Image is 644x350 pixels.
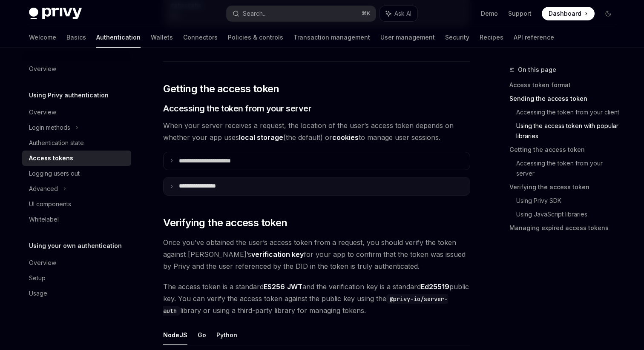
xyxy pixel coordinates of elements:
[29,241,122,251] h5: Using your own authentication
[601,7,615,20] button: Toggle dark mode
[22,270,131,286] a: Setup
[163,236,470,272] span: Once you’ve obtained the user’s access token from a request, you should verify the token against ...
[29,107,56,117] div: Overview
[509,143,622,157] a: Getting the access token
[163,281,470,316] span: The access token is a standard and the verification key is a standard public key. You can verify ...
[509,180,622,194] a: Verifying the access token
[163,120,470,143] span: When your server receives a request, the location of the user’s access token depends on whether y...
[29,258,56,268] div: Overview
[22,105,131,120] a: Overview
[518,65,556,75] span: On this page
[516,105,622,119] a: Accessing the token from your client
[163,294,448,316] code: @privy-io/server-auth
[29,90,109,100] h5: Using Privy authentication
[22,61,131,77] a: Overview
[29,214,59,225] div: Whitelabel
[480,27,503,48] a: Recipes
[394,9,411,18] span: Ask AI
[514,27,554,48] a: API reference
[516,119,622,143] a: Using the access token with popular libraries
[163,216,287,230] span: Verifying the access token
[66,27,86,48] a: Basics
[22,286,131,301] a: Usage
[163,325,187,345] button: NodeJS
[22,135,131,151] a: Authentication state
[29,184,58,194] div: Advanced
[481,9,498,18] a: Demo
[239,133,283,142] strong: local storage
[293,27,370,48] a: Transaction management
[380,6,417,21] button: Ask AI
[287,282,302,291] a: JWT
[29,27,56,48] a: Welcome
[22,212,131,227] a: Whitelabel
[516,157,622,180] a: Accessing the token from your server
[29,8,82,20] img: dark logo
[151,27,173,48] a: Wallets
[29,168,80,179] div: Logging users out
[29,273,46,283] div: Setup
[29,122,70,133] div: Login methods
[22,166,131,181] a: Logging users out
[508,9,532,18] a: Support
[22,255,131,270] a: Overview
[509,78,622,92] a: Access token format
[516,208,622,221] a: Using JavaScript libraries
[264,282,285,291] a: ES256
[509,221,622,235] a: Managing expired access tokens
[421,282,449,291] a: Ed25519
[380,27,435,48] a: User management
[243,9,267,19] div: Search...
[251,250,304,259] strong: verification key
[29,138,84,148] div: Authentication state
[542,7,595,20] a: Dashboard
[29,199,71,209] div: UI components
[163,102,311,114] span: Accessing the token from your server
[183,27,218,48] a: Connectors
[516,194,622,208] a: Using Privy SDK
[509,92,622,105] a: Sending the access token
[227,6,376,21] button: Search...⌘K
[163,82,279,96] span: Getting the access token
[362,10,371,17] span: ⌘ K
[29,64,56,74] div: Overview
[29,153,73,163] div: Access tokens
[332,133,359,142] strong: cookies
[445,27,469,48] a: Security
[216,325,237,345] button: Python
[198,325,206,345] button: Go
[96,27,141,48] a: Authentication
[22,151,131,166] a: Access tokens
[549,9,581,18] span: Dashboard
[228,27,283,48] a: Policies & controls
[22,196,131,212] a: UI components
[29,288,47,299] div: Usage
